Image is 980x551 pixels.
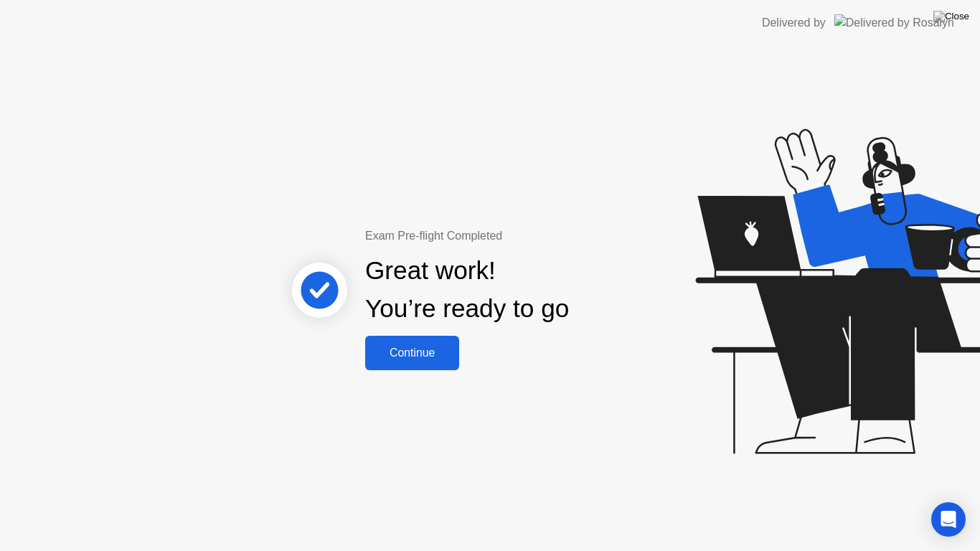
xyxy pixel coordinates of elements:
[931,502,966,537] div: Open Intercom Messenger
[365,252,569,328] div: Great work! You’re ready to go
[933,11,969,22] img: Close
[365,336,459,370] button: Continue
[834,14,954,31] img: Delivered by Rosalyn
[369,347,455,359] div: Continue
[365,227,661,245] div: Exam Pre-flight Completed
[762,14,826,32] div: Delivered by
